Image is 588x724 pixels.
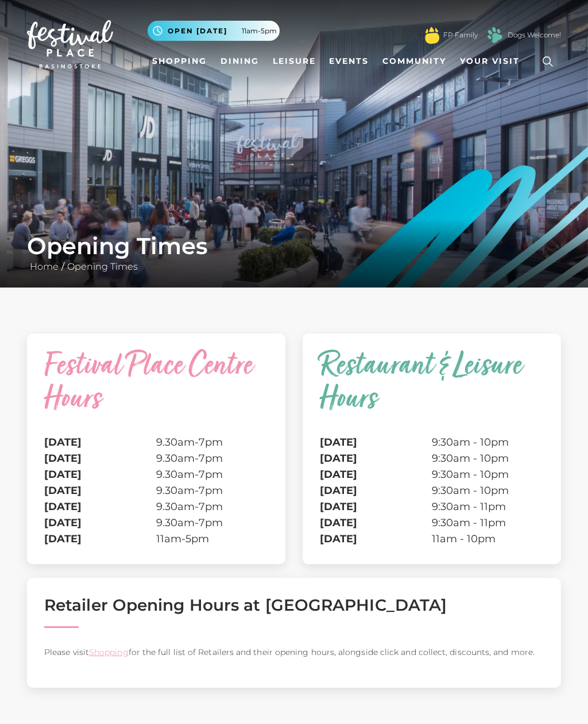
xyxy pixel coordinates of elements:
[432,434,544,450] td: 9:30am - 10pm
[216,51,264,72] a: Dining
[27,232,561,260] h1: Opening Times
[156,450,268,466] td: 9.30am-7pm
[324,51,373,72] a: Events
[64,261,141,272] a: Opening Times
[443,30,478,40] a: FP Family
[44,531,156,547] th: [DATE]
[320,515,432,531] th: [DATE]
[242,26,277,36] span: 11am-5pm
[168,26,227,36] span: Open [DATE]
[156,434,268,450] td: 9.30am-7pm
[44,645,544,659] p: Please visit for the full list of Retailers and their opening hours, alongside click and collect,...
[44,499,156,515] th: [DATE]
[432,499,544,515] td: 9:30am - 11pm
[156,515,268,531] td: 9.30am-7pm
[156,466,268,482] td: 9.30am-7pm
[268,51,320,72] a: Leisure
[44,595,544,615] h2: Retailer Opening Hours at [GEOGRAPHIC_DATA]
[320,434,432,450] th: [DATE]
[156,482,268,499] td: 9.30am-7pm
[432,482,544,499] td: 9:30am - 10pm
[148,21,280,41] button: Open [DATE] 11am-5pm
[44,482,156,499] th: [DATE]
[455,51,530,72] a: Your Visit
[89,647,129,657] a: Shopping
[320,482,432,499] th: [DATE]
[432,515,544,531] td: 9:30am - 11pm
[432,450,544,466] td: 9:30am - 10pm
[320,450,432,466] th: [DATE]
[432,466,544,482] td: 9:30am - 10pm
[156,499,268,515] td: 9.30am-7pm
[27,20,113,68] img: Festival Place Logo
[320,531,432,547] th: [DATE]
[320,466,432,482] th: [DATE]
[432,531,544,547] td: 11am - 10pm
[156,531,268,547] td: 11am-5pm
[27,261,61,272] a: Home
[508,30,561,40] a: Dogs Welcome!
[44,466,156,482] th: [DATE]
[18,232,570,274] div: /
[320,351,544,434] caption: Restaurant & Leisure Hours
[378,51,451,72] a: Community
[44,351,268,434] caption: Festival Place Centre Hours
[44,434,156,450] th: [DATE]
[320,499,432,515] th: [DATE]
[460,55,520,67] span: Your Visit
[44,515,156,531] th: [DATE]
[44,450,156,466] th: [DATE]
[148,51,211,72] a: Shopping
